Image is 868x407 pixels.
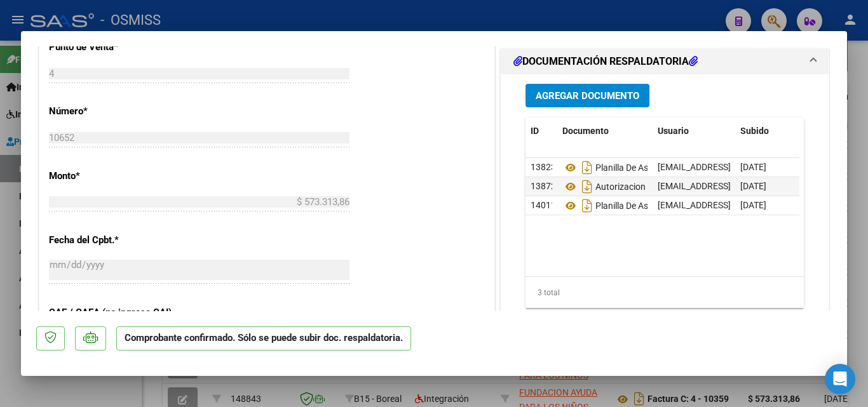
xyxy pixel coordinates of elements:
[501,74,829,338] div: DOCUMENTACIÓN RESPALDATORIA
[740,162,766,172] span: [DATE]
[653,117,735,145] datatable-header-cell: Usuario
[557,117,653,145] datatable-header-cell: Documento
[799,117,862,145] datatable-header-cell: Acción
[562,163,688,173] span: Planilla De Asistencia_2
[49,169,180,183] p: Monto
[49,40,180,55] p: Punto de Venta
[531,200,561,210] span: 140111
[526,277,804,309] div: 3 total
[579,177,595,197] i: Descargar documento
[579,157,595,178] i: Descargar documento
[740,200,766,210] span: [DATE]
[526,117,557,145] datatable-header-cell: ID
[49,104,180,119] p: Número
[562,201,688,211] span: Planilla De Asistencia_2
[579,196,595,216] i: Descargar documento
[825,364,855,394] div: Open Intercom Messenger
[531,162,561,172] span: 138231
[501,49,829,74] mat-expansion-panel-header: DOCUMENTACIÓN RESPALDATORIA
[513,54,698,69] h1: DOCUMENTACIÓN RESPALDATORIA
[536,90,639,102] span: Agregar Documento
[49,233,180,248] p: Fecha del Cpbt.
[740,181,766,191] span: [DATE]
[740,126,769,136] span: Subido
[562,126,609,136] span: Documento
[562,182,702,192] span: Autorizacion De Practica_1
[526,84,649,107] button: Agregar Documento
[531,126,539,136] span: ID
[658,126,689,136] span: Usuario
[531,181,561,191] span: 138728
[735,117,799,145] datatable-header-cell: Subido
[49,305,180,320] p: CAE / CAEA (no ingrese CAI)
[116,326,411,351] p: Comprobante confirmado. Sólo se puede subir doc. respaldatoria.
